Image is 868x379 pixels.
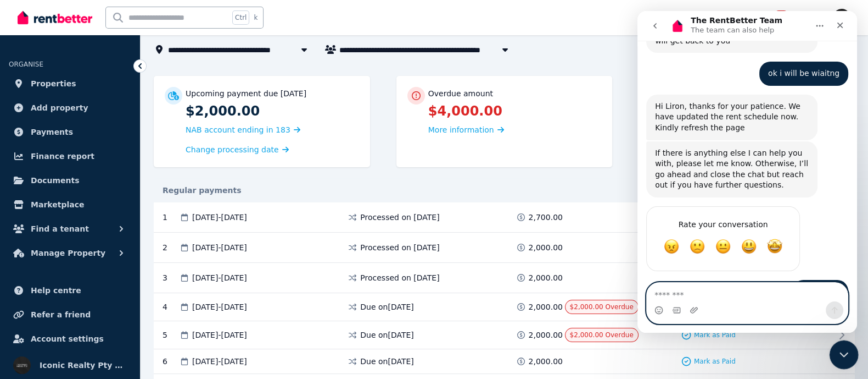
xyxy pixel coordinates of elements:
[775,10,788,18] span: 218
[40,359,127,372] span: Iconic Realty Pty Ltd
[192,272,247,283] span: [DATE] - [DATE]
[428,88,493,99] p: Overdue amount
[192,329,247,340] span: [DATE] - [DATE]
[186,144,289,155] a: Change processing date
[9,61,43,68] span: ORGANISE
[9,279,131,301] a: Help centre
[529,301,563,312] span: 2,000.00
[13,356,31,374] img: Iconic Realty Pty Ltd
[637,11,857,333] iframe: Intercom live chat
[9,145,131,167] a: Finance report
[163,209,179,226] div: 1
[31,332,104,345] span: Account settings
[9,121,131,143] a: Payments
[360,212,439,223] span: Processed on [DATE]
[9,194,131,216] a: Marketplace
[254,13,257,22] span: k
[192,356,247,367] span: [DATE] - [DATE]
[9,242,131,264] button: Manage Property
[31,308,91,321] span: Refer a friend
[186,125,290,134] span: NAB account ending in 183
[31,150,94,163] span: Finance report
[163,300,179,314] div: 4
[9,218,131,240] button: Find a tenant
[529,356,563,367] span: 2,000.00
[31,125,73,139] span: Payments
[428,102,602,120] p: $4,000.00
[31,284,81,297] span: Help centre
[31,222,89,235] span: Find a tenant
[9,73,131,95] a: Properties
[186,88,306,99] p: Upcoming payment due [DATE]
[9,304,131,326] a: Refer a friend
[31,77,76,90] span: Properties
[570,331,634,339] span: $2,000.00 Overdue
[192,301,247,312] span: [DATE] - [DATE]
[360,301,414,312] span: Due on [DATE]
[163,270,179,286] div: 3
[31,101,88,114] span: Add property
[360,356,414,367] span: Due on [DATE]
[232,10,249,25] span: Ctrl
[694,357,736,366] span: Mark as Paid
[833,9,850,26] img: Iconic Realty Pty Ltd
[694,331,736,339] span: Mark as Paid
[154,185,855,196] div: Regular payments
[360,329,414,340] span: Due on [DATE]
[31,246,105,260] span: Manage Property
[9,328,131,350] a: Account settings
[192,212,247,223] span: [DATE] - [DATE]
[830,340,859,370] iframe: Intercom live chat
[31,174,80,187] span: Documents
[163,356,179,367] div: 6
[163,239,179,256] div: 2
[529,272,563,283] span: 2,000.00
[192,242,247,253] span: [DATE] - [DATE]
[18,9,92,26] img: RentBetter
[529,242,563,253] span: 2,000.00
[163,328,179,342] div: 5
[186,144,279,155] span: Change processing date
[570,303,634,311] span: $2,000.00 Overdue
[9,169,131,191] a: Documents
[186,102,359,120] p: $2,000.00
[31,198,84,211] span: Marketplace
[529,212,563,223] span: 2,700.00
[428,125,494,134] span: More information
[360,272,439,283] span: Processed on [DATE]
[9,97,131,119] a: Add property
[360,242,439,253] span: Processed on [DATE]
[529,329,563,340] span: 2,000.00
